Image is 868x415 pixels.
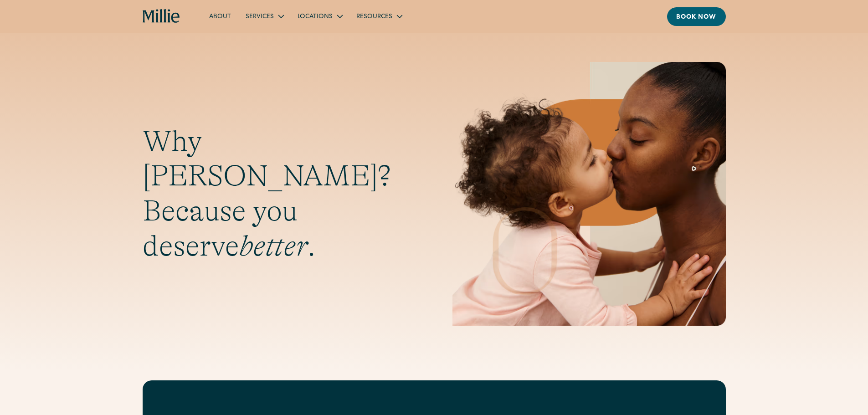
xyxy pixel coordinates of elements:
div: Resources [356,12,392,22]
div: Locations [290,9,349,24]
a: About [202,9,238,24]
h1: Why [PERSON_NAME]? Because you deserve . [143,124,416,264]
div: Services [246,12,274,22]
a: home [143,9,180,24]
a: Book now [667,7,726,26]
img: Mother and baby sharing a kiss, highlighting the emotional bond and nurturing care at the heart o... [452,62,726,326]
div: Book now [676,13,717,22]
div: Services [238,9,290,24]
em: better [239,230,308,262]
div: Resources [349,9,409,24]
div: Locations [298,12,333,22]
